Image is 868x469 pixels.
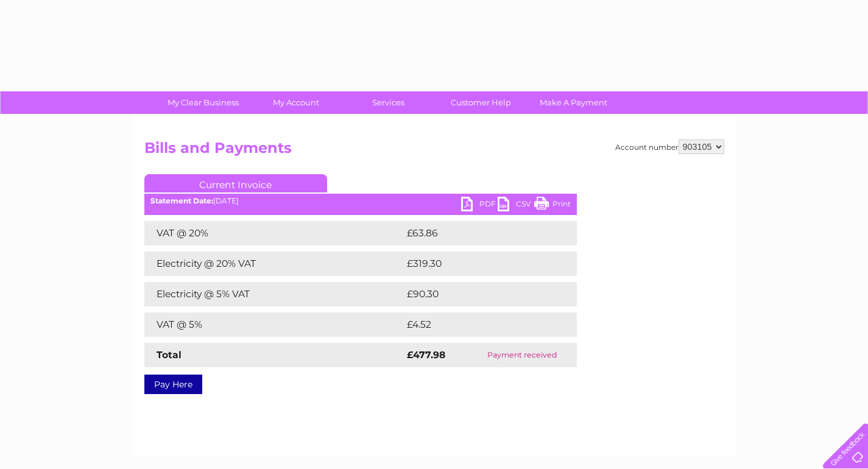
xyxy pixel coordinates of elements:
td: £90.30 [404,282,553,306]
a: My Account [245,91,346,114]
a: Customer Help [431,91,531,114]
a: Pay Here [144,375,202,394]
b: Statement Date: [150,196,213,205]
div: [DATE] [144,197,577,205]
td: £63.86 [404,221,552,245]
a: My Clear Business [153,91,253,114]
a: Services [338,91,439,114]
td: Payment received [468,343,577,367]
h2: Bills and Payments [144,139,724,163]
td: VAT @ 5% [144,312,404,337]
div: Account number [615,139,724,154]
a: Print [534,197,571,214]
td: Electricity @ 5% VAT [144,282,404,306]
td: £319.30 [404,252,554,276]
a: Make A Payment [523,91,624,114]
a: Current Invoice [144,174,327,192]
strong: £477.98 [407,349,445,361]
a: CSV [498,197,534,214]
strong: Total [157,349,182,361]
td: VAT @ 20% [144,221,404,245]
a: PDF [461,197,498,214]
td: Electricity @ 20% VAT [144,252,404,276]
td: £4.52 [404,312,548,337]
